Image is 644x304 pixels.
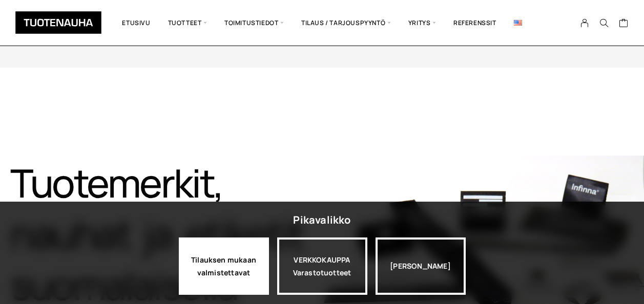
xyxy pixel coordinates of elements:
span: Tuotteet [159,8,216,38]
a: My Account [575,18,595,28]
a: Tilauksen mukaan valmistettavat [179,237,269,295]
a: Etusivu [113,8,159,38]
div: VERKKOKAUPPA Varastotuotteet [277,237,367,295]
a: VERKKOKAUPPAVarastotuotteet [277,237,367,295]
div: [PERSON_NAME] [376,237,466,295]
div: Pikavalikko [293,211,350,229]
img: Tuotenauha Oy [15,11,101,34]
button: Search [594,18,614,28]
a: Cart [619,18,629,30]
span: Tilaus / Tarjouspyyntö [293,8,400,38]
img: English [514,20,522,26]
a: Referenssit [445,8,505,38]
span: Toimitustiedot [216,8,293,38]
span: Yritys [400,8,445,38]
